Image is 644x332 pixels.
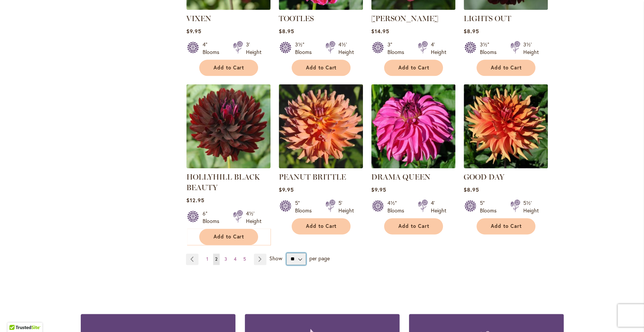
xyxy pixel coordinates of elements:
[306,65,337,71] span: Add to Cart
[6,305,27,326] iframe: Launch Accessibility Center
[491,223,522,229] span: Add to Cart
[295,41,316,56] div: 3½" Blooms
[371,172,430,181] a: DRAMA QUEEN
[279,84,363,168] img: PEANUT BRITTLE
[223,254,229,265] a: 3
[186,163,271,170] a: HOLLYHILL BLACK BEAUTY
[292,218,350,234] button: Add to Cart
[338,199,354,214] div: 5' Height
[234,256,237,262] span: 4
[371,14,438,23] a: [PERSON_NAME]
[387,41,409,56] div: 3" Blooms
[306,223,337,229] span: Add to Cart
[476,60,535,76] button: Add to Cart
[371,28,389,35] span: $14.95
[464,163,548,170] a: GOOD DAY
[279,14,314,23] a: TOOTLES
[480,199,501,214] div: 5" Blooms
[246,210,261,225] div: 4½' Height
[243,256,246,262] span: 5
[464,28,479,35] span: $8.95
[204,254,210,265] a: 1
[279,172,346,181] a: PEANUT BRITTLE
[480,41,501,56] div: 3½" Blooms
[431,199,446,214] div: 4' Height
[279,186,294,193] span: $9.95
[206,256,208,262] span: 1
[279,4,363,11] a: Tootles
[232,254,238,265] a: 4
[246,41,261,56] div: 3' Height
[398,223,429,229] span: Add to Cart
[214,65,244,71] span: Add to Cart
[203,41,224,56] div: 4" Blooms
[295,199,316,214] div: 5" Blooms
[224,256,227,262] span: 3
[199,229,258,245] button: Add to Cart
[292,60,350,76] button: Add to Cart
[186,197,204,204] span: $12.95
[371,4,455,11] a: LORA ASHLEY
[371,163,455,170] a: DRAMA QUEEN
[199,60,258,76] button: Add to Cart
[431,41,446,56] div: 4' Height
[186,84,271,168] img: HOLLYHILL BLACK BEAUTY
[464,84,548,168] img: GOOD DAY
[241,254,248,265] a: 5
[215,256,218,262] span: 2
[371,186,386,193] span: $9.95
[186,14,211,23] a: VIXEN
[269,255,282,262] span: Show
[384,60,443,76] button: Add to Cart
[384,218,443,234] button: Add to Cart
[371,84,455,168] img: DRAMA QUEEN
[309,255,330,262] span: per page
[214,234,244,240] span: Add to Cart
[464,186,479,193] span: $8.95
[186,28,201,35] span: $9.95
[338,41,354,56] div: 4½' Height
[398,65,429,71] span: Add to Cart
[523,199,539,214] div: 5½' Height
[476,218,535,234] button: Add to Cart
[523,41,539,56] div: 3½' Height
[279,28,294,35] span: $8.95
[387,199,409,214] div: 4½" Blooms
[186,4,271,11] a: VIXEN
[464,4,548,11] a: LIGHTS OUT
[464,172,504,181] a: GOOD DAY
[491,65,522,71] span: Add to Cart
[186,172,260,192] a: HOLLYHILL BLACK BEAUTY
[203,210,224,225] div: 6" Blooms
[279,163,363,170] a: PEANUT BRITTLE
[464,14,511,23] a: LIGHTS OUT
